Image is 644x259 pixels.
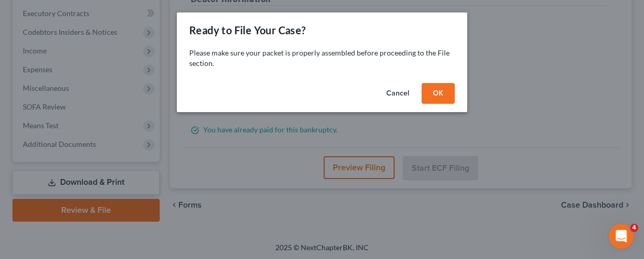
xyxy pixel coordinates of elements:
[422,83,455,104] button: OK
[630,224,638,232] span: 4
[609,224,634,249] iframe: Intercom live chat
[378,83,417,104] button: Cancel
[189,23,306,37] div: Ready to File Your Case?
[189,48,455,69] p: Please make sure your packet is properly assembled before proceeding to the File section.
